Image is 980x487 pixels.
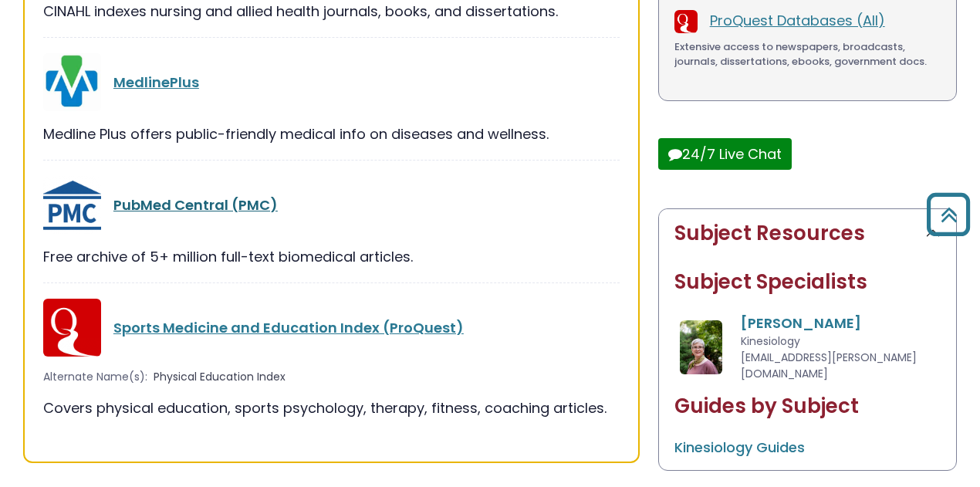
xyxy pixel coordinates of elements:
div: CINAHL indexes nursing and allied health journals, books, and dissertations. [43,1,620,22]
div: Medline Plus offers public-friendly medical info on diseases and wellness. [43,123,620,144]
h2: Guides by Subject [674,394,941,418]
a: [PERSON_NAME] [741,313,861,333]
a: Kinesiology Guides [674,438,805,457]
img: Francene Lewis [680,320,722,374]
div: Free archive of 5+ million full-text biomedical articles. [43,246,620,267]
a: PubMed Central (PMC) [113,195,278,215]
a: Back to Top [921,200,976,228]
span: [EMAIL_ADDRESS][PERSON_NAME][DOMAIN_NAME] [741,350,917,381]
button: Subject Resources [659,209,956,258]
a: Sports Medicine and Education Index (ProQuest) [113,318,464,337]
span: Kinesiology [741,333,800,349]
div: Covers physical education, sports psychology, therapy, fitness, coaching articles. [43,397,620,418]
span: Alternate Name(s): [43,369,147,385]
button: 24/7 Live Chat [658,138,792,170]
a: MedlinePlus [113,73,199,92]
a: ProQuest Databases (All) [710,11,885,30]
span: Physical Education Index [154,369,286,385]
div: Extensive access to newspapers, broadcasts, journals, dissertations, ebooks, government docs. [674,39,941,69]
h2: Subject Specialists [674,270,941,294]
